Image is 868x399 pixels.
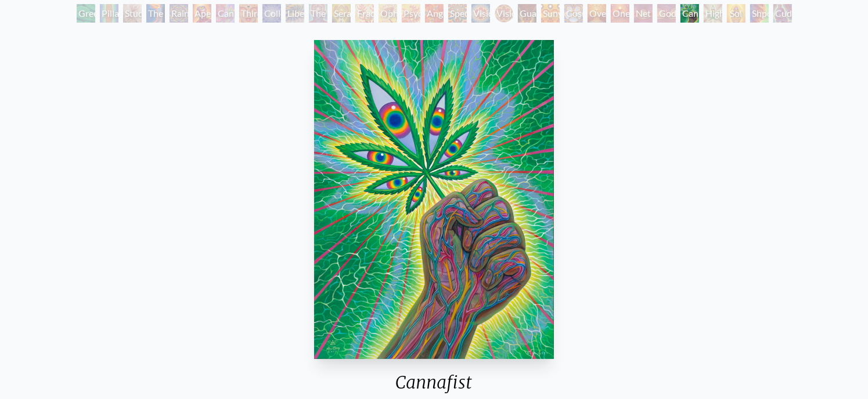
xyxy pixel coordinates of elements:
div: Cuddle [773,4,792,23]
div: Cannabis Sutra [216,4,235,23]
div: Spectral Lotus [448,4,467,23]
div: Collective Vision [262,4,281,23]
div: Cosmic Elf [564,4,583,23]
div: Ophanic Eyelash [379,4,397,23]
div: Net of Being [634,4,653,23]
div: Vision Crystal [471,4,490,23]
div: Rainbow Eye Ripple [170,4,188,23]
div: One [611,4,629,23]
div: Sunyata [541,4,560,23]
div: Angel Skin [425,4,444,23]
div: Cannafist [680,4,699,23]
div: Shpongled [750,4,769,23]
div: Pillar of Awareness [100,4,118,23]
div: Liberation Through Seeing [286,4,304,23]
div: Fractal Eyes [355,4,374,23]
div: Godself [657,4,676,23]
div: Aperture [193,4,211,23]
div: Seraphic Transport Docking on the Third Eye [332,4,351,23]
div: Third Eye Tears of Joy [239,4,258,23]
div: Vision Crystal Tondo [495,4,513,23]
div: Sol Invictus [727,4,745,23]
div: The Seer [309,4,327,23]
img: Cannafist-2017-Alex-Grey-OG-watermarked.jpg [314,40,554,359]
div: Green Hand [77,4,95,23]
div: Oversoul [588,4,606,23]
div: The Torch [146,4,165,23]
div: Study for the Great Turn [123,4,142,23]
div: Higher Vision [704,4,722,23]
div: Psychomicrograph of a Fractal Paisley Cherub Feather Tip [402,4,420,23]
div: Guardian of Infinite Vision [518,4,536,23]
